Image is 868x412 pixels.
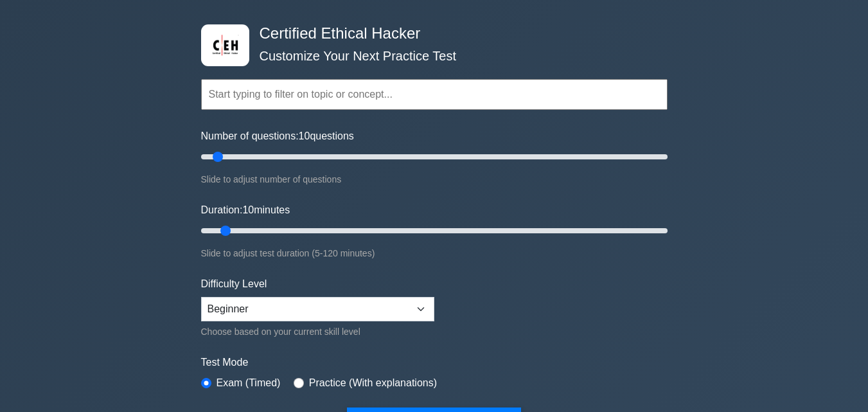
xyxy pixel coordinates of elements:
label: Duration: minutes [201,202,290,218]
input: Start typing to filter on topic or concept... [201,79,668,110]
div: Slide to adjust number of questions [201,172,668,187]
h4: Certified Ethical Hacker [254,24,605,43]
label: Difficulty Level [201,276,267,292]
div: Slide to adjust test duration (5-120 minutes) [201,246,668,261]
label: Practice (With explanations) [309,375,437,391]
label: Test Mode [201,355,668,370]
div: Choose based on your current skill level [201,324,434,339]
span: 10 [299,130,310,141]
label: Number of questions: questions [201,129,354,144]
label: Exam (Timed) [217,375,281,391]
span: 10 [242,204,254,215]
